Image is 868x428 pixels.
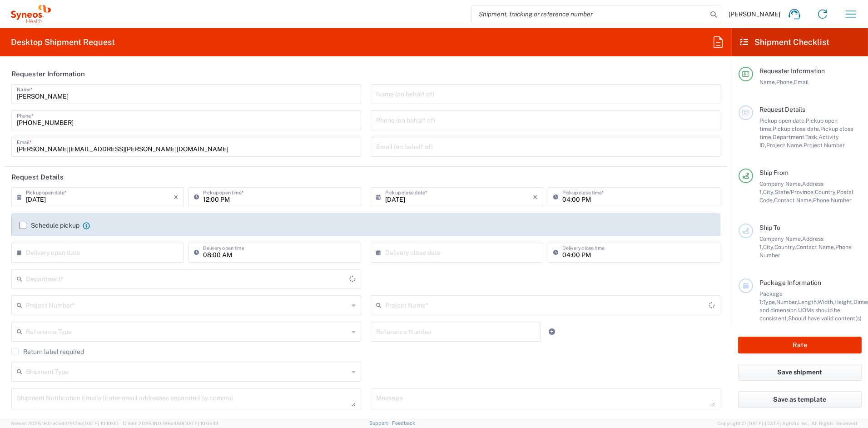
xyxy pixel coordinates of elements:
[773,134,805,140] span: Department,
[740,37,829,48] h2: Shipment Checklist
[774,189,815,195] span: State/Province,
[774,244,796,250] span: Country,
[818,299,834,305] span: Width,
[805,134,818,140] span: Task,
[11,421,119,426] span: Server: 2025.18.0-a0edd1917ac
[834,299,853,305] span: Height,
[813,197,852,204] span: Phone Number
[759,224,780,231] span: Ship To
[804,142,845,149] span: Project Number
[183,421,218,426] span: [DATE] 10:06:13
[738,337,862,353] button: Rate
[759,180,802,187] span: Company Name,
[174,190,179,204] i: ×
[729,10,780,18] span: [PERSON_NAME]
[11,348,84,355] label: Return label required
[759,67,825,75] span: Requester Information
[369,420,392,426] a: Support
[788,315,862,322] span: Should have valid content(s)
[759,290,783,305] span: Package 1:
[11,37,115,48] h2: Desktop Shipment Request
[776,299,798,305] span: Number,
[738,364,862,381] button: Save shipment
[123,421,218,426] span: Client: 2025.18.0-198a450
[19,222,79,229] label: Schedule pickup
[392,420,415,426] a: Feedback
[776,79,794,85] span: Phone,
[11,173,64,182] h2: Request Details
[717,419,857,428] span: Copyright © [DATE]-[DATE] Agistix Inc., All Rights Reserved
[759,117,806,124] span: Pickup open date,
[763,244,774,250] span: City,
[83,421,119,426] span: [DATE] 10:10:00
[763,299,776,305] span: Type,
[738,391,862,408] button: Save as template
[774,197,813,204] span: Contact Name,
[11,70,85,79] h2: Requester Information
[759,235,802,242] span: Company Name,
[546,325,558,338] a: Add Reference
[773,125,820,132] span: Pickup close date,
[763,189,774,195] span: City,
[759,169,789,176] span: Ship From
[759,79,776,85] span: Name,
[759,279,821,286] span: Package Information
[766,142,804,149] span: Project Name,
[798,299,818,305] span: Length,
[796,244,835,250] span: Contact Name,
[759,106,805,113] span: Request Details
[794,79,809,85] span: Email
[472,5,707,23] input: Shipment, tracking or reference number
[815,189,837,195] span: Country,
[533,190,538,204] i: ×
